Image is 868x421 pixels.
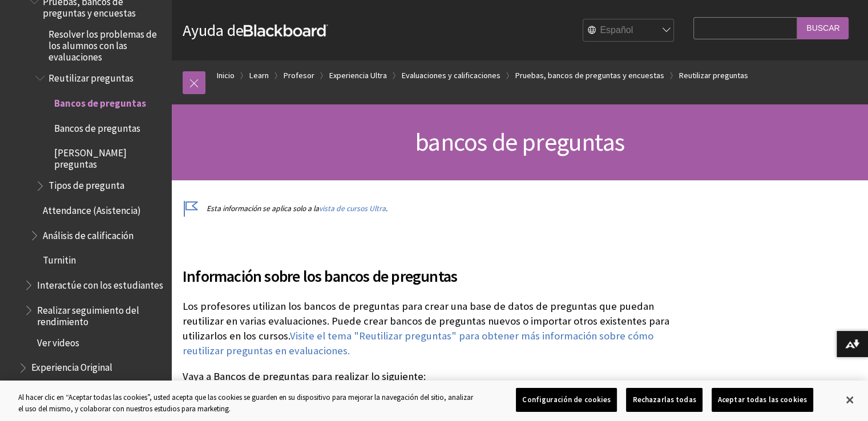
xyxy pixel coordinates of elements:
a: vista de cursos Ultra [319,204,386,213]
span: [PERSON_NAME] preguntas [54,143,163,170]
p: Los profesores utilizan los bancos de preguntas para crear una base de datos de preguntas que pue... [183,299,688,359]
a: Visite el tema "Reutilizar preguntas" para obtener más información sobre cómo reutilizar pregunta... [183,329,653,358]
a: Learn [249,68,269,83]
span: bancos de preguntas [415,126,624,157]
a: Evaluaciones y calificaciones [402,68,500,83]
a: Reutilizar preguntas [679,68,748,83]
div: Al hacer clic en “Aceptar todas las cookies”, usted acepta que las cookies se guarden en su dispo... [18,392,478,414]
a: Profesor [284,68,314,83]
span: Interactúe con los estudiantes [37,276,163,291]
span: Turnitin [43,251,76,266]
span: Bancos de preguntas [54,119,140,134]
span: Ver videos [37,333,79,349]
a: Ayuda deBlackboard [183,20,328,41]
p: Vaya a Bancos de preguntas para realizar lo siguiente: [183,369,688,384]
h2: Información sobre los bancos de preguntas [183,250,688,288]
button: Configuración de cookies [516,388,617,412]
input: Buscar [797,17,849,39]
span: Resolver los problemas de los alumnos con las evaluaciones [49,25,163,63]
a: Inicio [217,68,235,83]
button: Cerrar [837,387,862,412]
span: Reutilizar preguntas [49,68,134,84]
button: Aceptar todas las cookies [712,388,813,412]
span: Bancos de preguntas [54,94,146,109]
a: Pruebas, bancos de preguntas y encuestas [515,68,664,83]
span: Análisis de calificación [43,226,134,241]
a: Experiencia Ultra [329,68,387,83]
span: Realizar seguimiento del rendimiento [37,301,163,327]
select: Site Language Selector [583,19,675,42]
button: Rechazarlas todas [626,388,702,412]
span: Attendance (Asistencia) [43,201,141,216]
span: Tipos de pregunta [49,176,124,192]
span: Experiencia Original [31,358,112,374]
p: Esta información se aplica solo a la . [183,203,688,214]
strong: Blackboard [244,25,328,37]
